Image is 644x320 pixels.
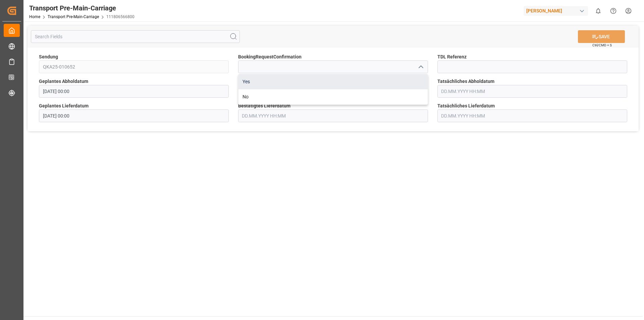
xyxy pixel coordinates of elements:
div: No [238,89,428,104]
button: SAVE [578,30,625,43]
div: Yes [238,74,428,89]
span: Tatsächliches Abholdatum [437,78,494,85]
span: Geplantes Abholdatum [39,78,88,85]
span: Sendung [39,53,58,60]
input: Search Fields [31,30,240,43]
input: DD.MM.YYYY HH:MM [437,109,627,122]
div: Transport Pre-Main-Carriage [29,3,135,13]
a: Transport Pre-Main-Carriage [48,14,99,19]
span: Geplantes Lieferdatum [39,102,89,109]
button: Help Center [606,3,621,18]
span: TDL Referenz [437,53,467,60]
div: [PERSON_NAME] [524,6,588,16]
input: DD.MM.YYYY HH:MM [39,109,229,122]
span: Tatsächliches Lieferdatum [437,102,495,109]
input: DD.MM.YYYY HH:MM [238,109,428,122]
span: Ctrl/CMD + S [592,43,612,48]
input: DD.MM.YYYY HH:MM [39,85,229,98]
button: show 0 new notifications [591,3,606,18]
a: Home [29,14,40,19]
span: Bestätigtes Lieferdatum [238,102,290,109]
span: BookingRequestConfirmation [238,53,302,60]
button: [PERSON_NAME] [524,4,591,17]
input: DD.MM.YYYY HH:MM [437,85,627,98]
button: close menu [415,62,425,72]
